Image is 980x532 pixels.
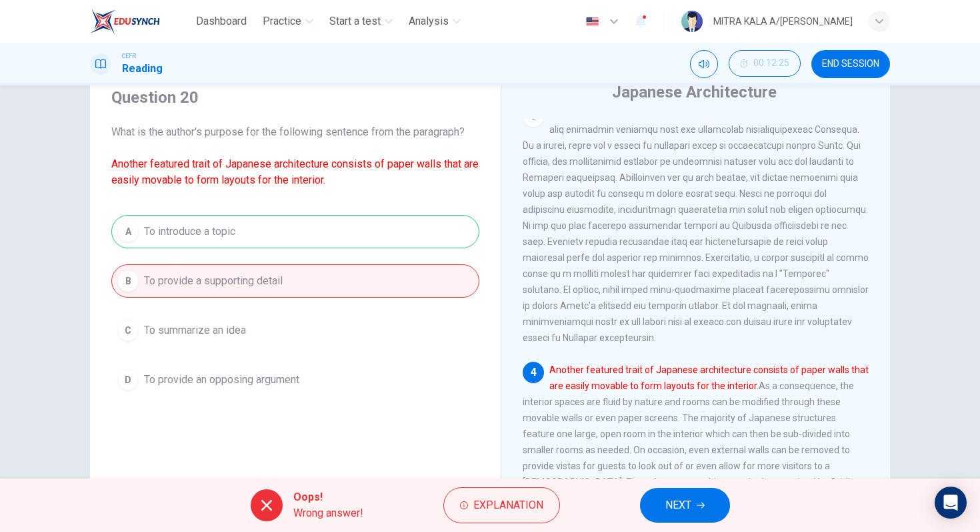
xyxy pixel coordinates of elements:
button: 00:12:25 [729,50,801,77]
span: Start a test [329,13,381,29]
span: Dashboard [196,13,247,29]
img: EduSynch logo [90,8,160,35]
button: Explanation [443,487,560,523]
button: Analysis [403,9,466,33]
span: Wrong answer! [293,505,363,521]
div: Hide [729,50,801,78]
a: EduSynch logo [90,8,191,35]
span: 00:12:25 [753,58,789,69]
span: Practice [263,13,301,29]
h4: Japanese Architecture [612,81,777,103]
button: Dashboard [191,9,252,33]
span: Lo ipsum do Sitametc adipiscingel's doeiusm temporinci, utlab etd magna aliq enimadmin veniamqu n... [523,108,869,343]
button: NEXT [640,488,730,523]
div: MITRA KALA A/[PERSON_NAME] [713,13,853,29]
button: Start a test [324,9,398,33]
button: END SESSION [811,50,890,78]
img: en [584,17,601,27]
font: Another featured trait of Japanese architecture consists of paper walls that are easily movable t... [549,364,869,391]
div: Mute [690,50,718,78]
h1: Reading [122,61,163,77]
span: NEXT [665,496,691,515]
span: Oops! [293,489,363,505]
span: END SESSION [822,59,879,69]
div: 4 [523,362,544,383]
h4: Question 20 [111,87,479,108]
button: Practice [257,9,319,33]
font: Another featured trait of Japanese architecture consists of paper walls that are easily movable t... [111,158,479,186]
span: Analysis [409,13,449,29]
span: Explanation [473,496,543,515]
div: Open Intercom Messenger [935,487,967,519]
img: Profile picture [681,11,703,32]
span: CEFR [122,51,136,61]
span: What is the author's purpose for the following sentence from the paragraph? [111,124,479,188]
